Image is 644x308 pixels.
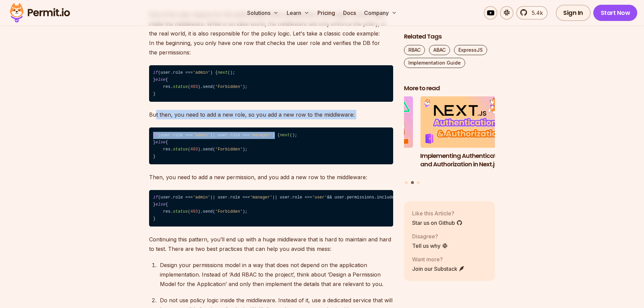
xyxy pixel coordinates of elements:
a: 5.4k [516,6,548,20]
span: next [280,133,290,138]
span: 'admin' [193,70,210,75]
li: 1 of 3 [322,97,413,177]
span: status [173,85,188,89]
p: Like this Article? [412,209,462,217]
p: Continuing this pattern, you’ll end up with a huge middleware that is hard to maintain and hard t... [149,235,393,254]
a: Star us on Github [412,219,462,227]
span: 'manager' [250,133,272,138]
button: Company [361,6,400,20]
span: else [156,202,165,207]
p: One of the main reasons for the authorization mess we describe is the usage of policy logic insid... [149,10,393,57]
span: 5.4k [528,9,543,17]
img: Permit logo [7,1,73,24]
span: status [173,209,188,214]
span: 'manager' [250,195,272,200]
span: 403 [190,147,198,152]
span: 'user' [312,195,327,200]
p: Want more? [412,255,465,263]
span: 'admin' [193,195,210,200]
a: ABAC [429,45,450,55]
code: (user.role === || user.role === || user.role === && user.permissions.includes( )) { (); } { res. ... [149,190,393,227]
a: Tell us why [412,242,448,250]
span: 403 [190,209,198,214]
p: Design your permissions model in a way that does not depend on the application implementation. In... [160,260,393,289]
img: Implementing Authentication and Authorization in Next.js [420,97,511,148]
span: 403 [190,85,198,89]
a: Implementation Guide [404,58,465,68]
h2: Related Tags [404,32,495,41]
span: next [218,70,228,75]
a: RBAC [404,45,425,55]
p: Then, you need to add a new permission, and you add a new row to the middleware: [149,172,393,182]
button: Go to slide 3 [417,181,420,184]
span: 'Forbidden' [215,147,243,152]
li: 2 of 3 [420,97,511,177]
code: (user.role === ) { (); } { res. ( ).send( ); } [149,65,393,102]
span: if [153,70,158,75]
span: 'admin' [193,133,210,138]
span: if [153,195,158,200]
a: Pricing [315,6,338,20]
a: Join our Substack [412,265,465,273]
a: Implementing Authentication and Authorization in Next.jsImplementing Authentication and Authoriza... [420,97,511,177]
code: (user.role === || user.role === ) { (); } { res. ( ).send( ); } [149,127,393,164]
p: Disagree? [412,232,448,240]
button: Learn [284,6,312,20]
span: 'Forbidden' [215,85,243,89]
span: else [156,77,165,82]
a: Start Now [593,5,638,21]
a: ExpressJS [454,45,487,55]
a: Sign In [556,5,591,21]
span: status [173,147,188,152]
p: But then, you need to add a new role, so you add a new row to the middleware: [149,110,393,119]
h2: More to read [404,84,495,93]
button: Go to slide 2 [411,181,414,184]
h3: Implementing Authentication and Authorization in Next.js [420,152,511,169]
a: Docs [340,6,359,20]
button: Go to slide 1 [405,181,408,184]
div: Posts [404,97,495,185]
h3: Implementing Multi-Tenant RBAC in Nuxt.js [322,152,413,169]
button: Solutions [244,6,281,20]
span: else [156,140,165,145]
span: 'Forbidden' [215,209,243,214]
span: if [153,133,158,138]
